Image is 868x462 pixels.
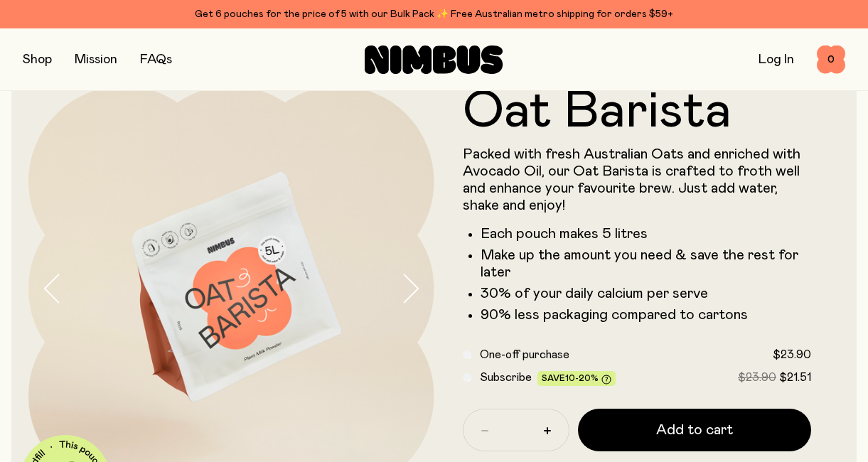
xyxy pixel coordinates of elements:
[463,146,812,214] p: Packed with fresh Australian Oats and enriched with Avocado Oil, our Oat Barista is crafted to fr...
[542,374,611,385] span: Save
[481,247,812,281] li: Make up the amount you need & save the rest for later
[773,349,811,360] span: $23.90
[140,53,172,66] a: FAQs
[817,45,845,74] button: 0
[480,349,569,360] span: One-off purchase
[565,374,599,382] span: 10-20%
[481,306,812,323] li: 90% less packaging compared to cartons
[75,53,117,66] a: Mission
[779,372,811,383] span: $21.51
[480,372,532,383] span: Subscribe
[759,53,794,66] a: Log In
[738,372,776,383] span: $23.90
[481,285,812,302] li: 30% of your daily calcium per serve
[578,409,812,451] button: Add to cart
[656,420,733,440] span: Add to cart
[23,6,845,23] div: Get 6 pouches for the price of 5 with our Bulk Pack ✨ Free Australian metro shipping for orders $59+
[481,225,812,242] li: Each pouch makes 5 litres
[463,86,812,137] h1: Oat Barista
